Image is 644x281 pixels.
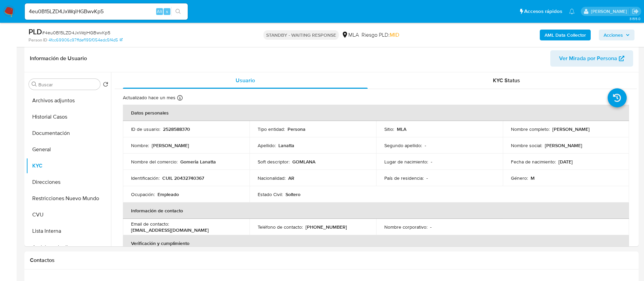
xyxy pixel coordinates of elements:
[258,175,286,181] p: Nacionalidad :
[552,126,590,132] p: [PERSON_NAME]
[306,224,347,230] p: [PHONE_NUMBER]
[152,142,189,148] p: [PERSON_NAME]
[390,31,399,39] span: MID
[123,235,629,251] th: Verificación y cumplimiento
[558,159,573,165] p: [DATE]
[431,159,432,165] p: -
[166,8,168,15] span: s
[26,125,111,141] button: Documentación
[629,16,641,21] span: 3.155.0
[425,142,426,148] p: -
[384,159,428,165] p: Lugar de nacimiento :
[131,126,160,132] p: ID de usuario :
[531,175,535,181] p: M
[288,175,294,181] p: AR
[550,50,633,67] button: Ver Mirada por Persona
[26,239,111,256] button: Anticipos de dinero
[258,191,283,197] p: Estado Civil :
[26,190,111,207] button: Restricciones Nuevo Mundo
[511,142,542,148] p: Nombre social :
[26,207,111,223] button: CVU
[25,7,188,16] input: Buscar usuario o caso...
[426,175,428,181] p: -
[286,191,300,197] p: Soltero
[604,30,623,40] span: Acciones
[258,142,276,148] p: Apellido :
[569,8,575,14] a: Notificaciones
[103,82,108,89] button: Volver al orden por defecto
[397,126,406,132] p: MLA
[29,26,42,37] b: PLD
[180,159,216,165] p: Gomeria Lanatta
[157,8,162,15] span: Alt
[123,105,629,121] th: Datos personales
[288,126,306,132] p: Persona
[278,142,294,148] p: Lanatta
[171,7,185,16] button: search-icon
[49,37,123,43] a: 4fcc69906c97ffdef195f054edc5f4d5
[493,76,520,84] span: KYC Status
[599,30,634,40] button: Acciones
[430,224,431,230] p: -
[131,159,178,165] p: Nombre del comercio :
[559,50,617,67] span: Ver Mirada por Persona
[26,109,111,125] button: Historial Casos
[258,126,285,132] p: Tipo entidad :
[524,8,562,15] span: Accesos rápidos
[26,223,111,239] button: Lista Interna
[42,29,110,36] span: # 4eu0B15LZD4JxWqiHGBwvKp5
[384,126,394,132] p: Sitio :
[131,175,160,181] p: Identificación :
[362,31,399,39] span: Riesgo PLD:
[162,175,204,181] p: CUIL 20432740367
[131,227,209,233] p: [EMAIL_ADDRESS][DOMAIN_NAME]
[26,92,111,109] button: Archivos adjuntos
[123,203,629,219] th: Información de contacto
[258,159,290,165] p: Soft descriptor :
[26,141,111,158] button: General
[591,8,629,15] p: micaela.pliatskas@mercadolibre.com
[30,55,87,62] h1: Información de Usuario
[632,8,639,15] a: Salir
[511,175,528,181] p: Género :
[342,31,359,39] div: MLA
[384,175,424,181] p: País de residencia :
[26,174,111,190] button: Direcciones
[258,224,303,230] p: Teléfono de contacto :
[545,30,586,40] b: AML Data Collector
[545,142,582,148] p: [PERSON_NAME]
[32,82,37,87] button: Buscar
[540,30,591,40] button: AML Data Collector
[236,76,255,84] span: Usuario
[131,221,169,227] p: Email de contacto :
[131,191,155,197] p: Ocupación :
[292,159,315,165] p: GOMLANA
[30,257,633,264] h1: Contactos
[158,191,179,197] p: Empleado
[38,82,97,88] input: Buscar
[26,158,111,174] button: KYC
[511,159,556,165] p: Fecha de nacimiento :
[29,37,47,43] b: Person ID
[163,126,190,132] p: 2528588370
[131,142,149,148] p: Nombre :
[123,94,176,101] p: Actualizado hace un mes
[384,224,427,230] p: Nombre corporativo :
[384,142,422,148] p: Segundo apellido :
[263,30,339,40] p: STANDBY - WAITING RESPONSE
[511,126,550,132] p: Nombre completo :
